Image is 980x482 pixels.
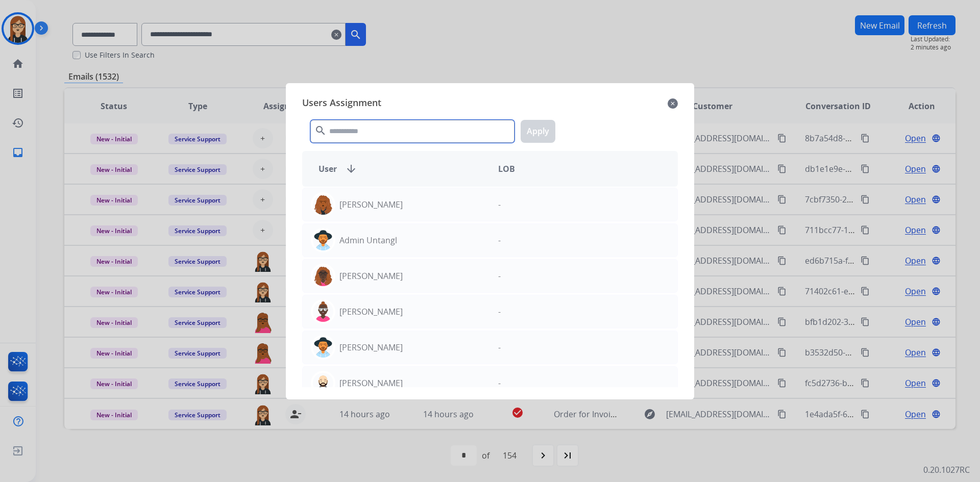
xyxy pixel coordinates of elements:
mat-icon: close [668,97,678,110]
p: [PERSON_NAME] [339,377,403,389]
p: - [498,306,501,318]
p: - [498,341,501,353]
p: - [498,270,501,282]
span: LOB [498,163,515,175]
div: User [310,163,490,175]
button: Apply [521,120,555,143]
p: Admin Untangl [339,234,397,246]
p: - [498,377,501,389]
p: [PERSON_NAME] [339,341,403,353]
p: - [498,234,501,246]
mat-icon: arrow_downward [345,163,357,175]
p: - [498,198,501,211]
p: [PERSON_NAME] [339,306,403,318]
p: [PERSON_NAME] [339,270,403,282]
span: Users Assignment [302,95,381,112]
p: [PERSON_NAME] [339,198,403,211]
mat-icon: search [314,124,327,137]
